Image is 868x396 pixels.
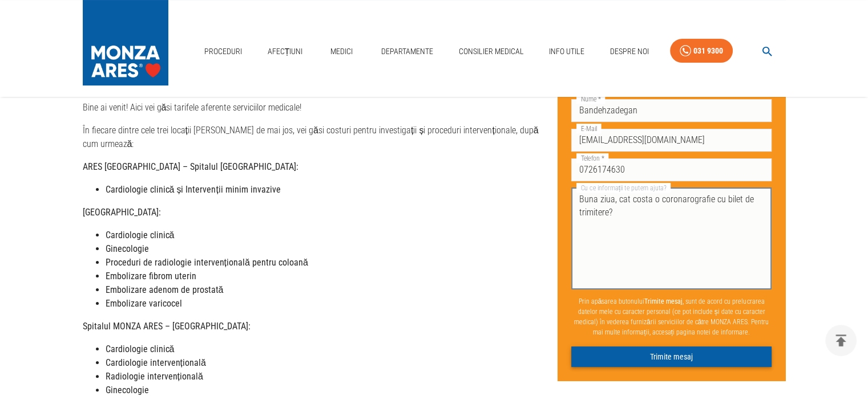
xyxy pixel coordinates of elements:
[106,243,149,254] strong: Ginecologie
[605,40,653,63] a: Despre Noi
[106,230,175,240] strong: Cardiologie clinică
[324,40,360,63] a: Medici
[83,124,548,151] p: În fiecare dintre cele trei locații [PERSON_NAME] de mai jos, vei găsi costuri pentru investigați...
[83,207,161,218] strong: [GEOGRAPHIC_DATA]:
[825,325,857,356] button: delete
[106,271,196,281] strong: Embolizare fibrom uterin
[263,40,308,63] a: Afecțiuni
[106,371,203,382] strong: Radiologie intervențională
[576,124,601,133] label: E-Mail
[83,101,548,115] p: Bine ai venit! Aici vei găsi tarifele aferente serviciilor medicale!
[106,284,224,295] strong: Embolizare adenom de prostată
[571,346,772,368] button: Trimite mesaj
[571,292,772,342] p: Prin apăsarea butonului , sunt de acord cu prelucrarea datelor mele cu caracter personal (ce pot ...
[544,40,589,63] a: Info Utile
[106,344,175,354] strong: Cardiologie clinică
[576,153,608,163] label: Telefon
[644,297,683,305] b: Trimite mesaj
[576,94,605,104] label: Nume
[106,184,281,195] strong: Cardiologie clinică și Intervenții minim invazive
[106,357,206,368] strong: Cardiologie intervențională
[106,257,308,268] strong: Proceduri de radiologie intervențională pentru coloană
[106,385,149,395] strong: Ginecologie
[576,183,671,193] label: Cu ce informații te putem ajuta?
[83,321,251,332] strong: Spitalul MONZA ARES – [GEOGRAPHIC_DATA]:
[670,39,733,63] a: 031 9300
[83,161,298,172] strong: ARES [GEOGRAPHIC_DATA] – Spitalul [GEOGRAPHIC_DATA]:
[377,40,438,63] a: Departamente
[200,40,247,63] a: Proceduri
[106,298,182,309] strong: Embolizare varicocel
[693,44,723,58] div: 031 9300
[454,40,528,63] a: Consilier Medical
